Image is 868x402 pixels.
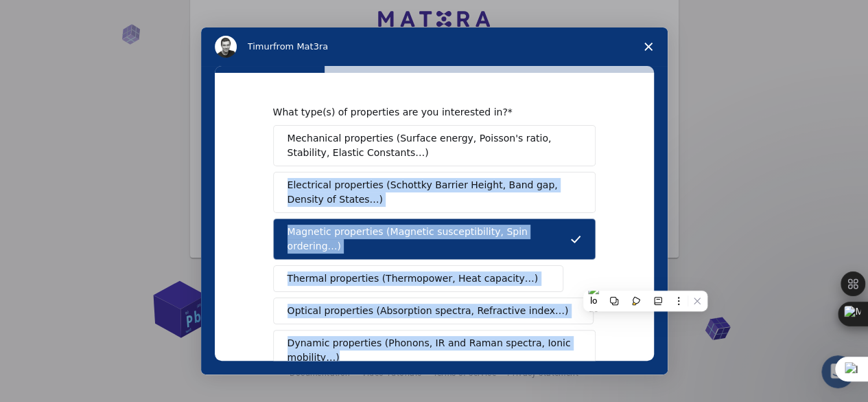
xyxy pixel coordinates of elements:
[288,271,539,286] span: Thermal properties (Thermopower, Heat capacity…)
[288,225,570,254] span: Magnetic properties (Magnetic susceptibility, Spin ordering…)
[288,336,572,365] span: Dynamic properties (Phonons, IR and Raman spectra, Ionic mobility…)
[288,304,569,318] span: Optical properties (Absorption spectra, Refractive index…)
[273,106,575,118] div: What type(s) of properties are you interested in?
[273,265,564,292] button: Thermal properties (Thermopower, Heat capacity…)
[273,298,594,324] button: Optical properties (Absorption spectra, Refractive index…)
[273,41,328,52] span: from Mat3ra
[215,36,237,58] img: Profile image for Timur
[273,172,596,213] button: Electrical properties (Schottky Barrier Height, Band gap, Density of States…)
[27,10,77,22] span: Support
[273,330,596,371] button: Dynamic properties (Phonons, IR and Raman spectra, Ionic mobility…)
[248,41,273,52] span: Timur
[629,27,668,66] span: Close survey
[273,219,596,260] button: Magnetic properties (Magnetic susceptibility, Spin ordering…)
[288,178,573,207] span: Electrical properties (Schottky Barrier Height, Band gap, Density of States…)
[288,131,574,160] span: Mechanical properties (Surface energy, Poisson's ratio, Stability, Elastic Constants…)
[273,125,596,166] button: Mechanical properties (Surface energy, Poisson's ratio, Stability, Elastic Constants…)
